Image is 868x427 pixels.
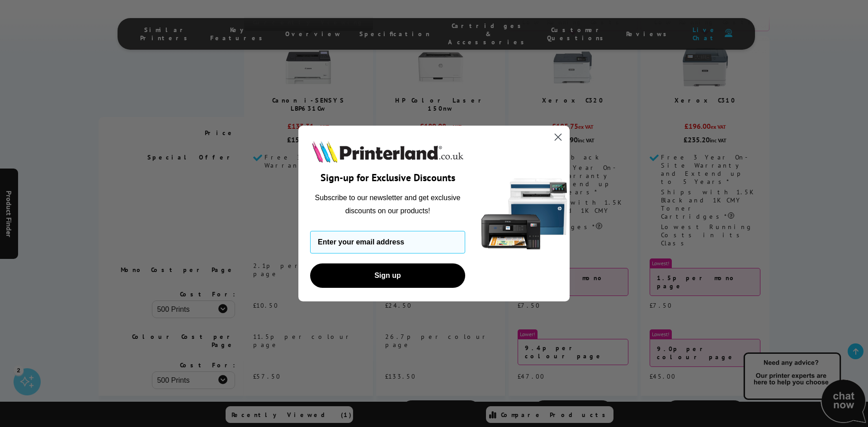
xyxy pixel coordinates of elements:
span: Subscribe to our newsletter and get exclusive discounts on our products! [315,194,461,214]
img: Printerland.co.uk [310,139,465,164]
button: Close dialog [550,129,566,145]
span: Sign-up for Exclusive Discounts [321,171,455,184]
input: Enter your email address [310,231,465,253]
img: 5290a21f-4df8-4860-95f4-ea1e8d0e8904.png [479,126,570,301]
button: Sign up [310,263,465,288]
